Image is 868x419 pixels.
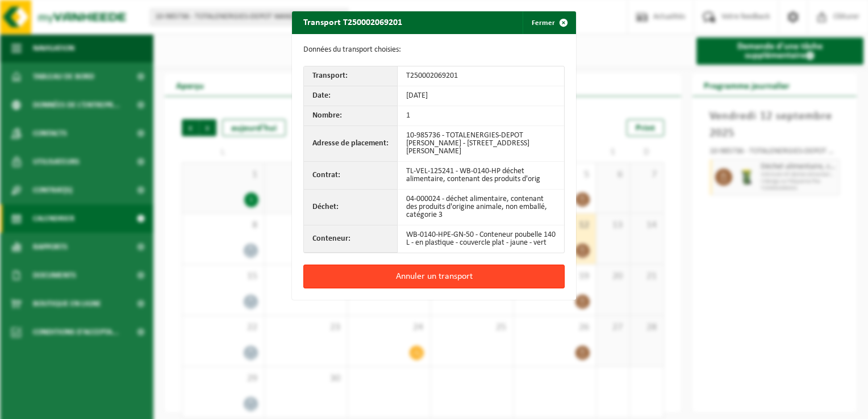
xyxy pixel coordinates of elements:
th: Adresse de placement: [304,126,398,162]
td: T250002069201 [398,66,564,86]
th: Contrat: [304,162,398,190]
td: [DATE] [398,86,564,106]
td: 04-000024 - déchet alimentaire, contenant des produits d'origine animale, non emballé, catégorie 3 [398,190,564,225]
button: Annuler un transport [303,265,565,288]
p: Données du transport choisies: [303,45,565,55]
th: Transport: [304,66,398,86]
td: 1 [398,106,564,126]
td: 10-985736 - TOTALENERGIES-DEPOT [PERSON_NAME] - [STREET_ADDRESS][PERSON_NAME] [398,126,564,162]
th: Nombre: [304,106,398,126]
th: Date: [304,86,398,106]
h2: Transport T250002069201 [292,11,414,33]
td: WB-0140-HPE-GN-50 - Conteneur poubelle 140 L - en plastique - couvercle plat - jaune - vert [398,225,564,253]
th: Conteneur: [304,225,398,253]
button: Fermer [523,11,575,34]
th: Déchet: [304,190,398,225]
td: TL-VEL-125241 - WB-0140-HP déchet alimentaire, contenant des produits d'orig [398,162,564,190]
